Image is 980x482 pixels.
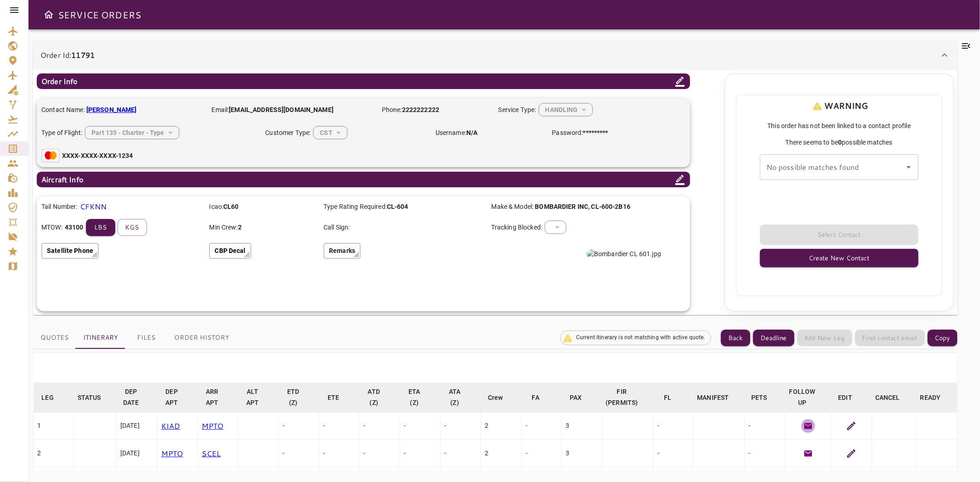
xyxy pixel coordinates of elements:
div: HANDLING [85,120,179,145]
p: CBP Decal [215,246,245,256]
b: [EMAIL_ADDRESS][DOMAIN_NAME] [229,106,334,113]
div: [DATE] [120,421,153,430]
span: LEG [41,392,65,403]
div: - [748,448,782,458]
img: Bombardier CL 601.jpg [587,249,661,258]
div: CANCEL [875,392,900,403]
button: Open [902,161,915,174]
b: 43100 [65,223,84,232]
div: - [283,448,315,458]
div: 2 [485,421,518,430]
button: Back [721,330,750,347]
div: EDIT [838,392,852,403]
b: 11791 [71,50,95,60]
div: - [657,421,690,430]
b: N/A [466,129,477,136]
div: - [526,448,558,458]
p: Tail Number: [41,202,78,212]
p: Call Sign: [323,223,484,232]
span: FOLLOW UP [789,386,827,408]
div: ETD (Z) [283,386,304,408]
button: Itinerary [76,327,125,349]
div: PAX [570,392,582,403]
div: ETE [328,392,339,403]
button: Files [125,327,167,349]
button: Open drawer [40,6,58,24]
span: ETA (Z) [404,386,437,408]
p: Type Rating Required: [323,202,484,212]
b: CL60 [223,203,239,210]
div: - [323,421,356,430]
span: ATD (Z) [363,386,397,408]
button: Order History [167,327,237,349]
p: Min Crew: [209,223,317,232]
b: 2222222222 [402,106,439,113]
td: 1 [34,412,74,440]
div: ALT APT [242,386,263,408]
span: Current itinerary is not matching with active quote. [571,334,711,342]
div: - [404,421,436,430]
div: PETS [751,392,767,403]
p: Aircraft Info [41,174,83,185]
p: Contact Name: [41,105,202,115]
p: MPTO [202,420,234,432]
div: - [526,421,558,430]
span: DEP DATE [120,386,153,408]
button: Generate Follow Up Email Template [801,447,815,460]
div: Order Id:11791 [33,40,957,70]
p: Order Info [41,76,78,87]
div: FL [664,392,671,403]
div: DEP APT [161,386,182,408]
span: ARR APT [202,386,235,408]
button: Copy [928,330,957,347]
b: XXXX-XXXX-XXXX-1234 [62,152,133,159]
div: Service Type: [498,103,606,117]
span: FA [532,392,551,403]
div: 2 [485,448,518,458]
div: ARR APT [202,386,223,408]
div: - [748,421,782,430]
div: basic tabs example [33,327,237,349]
span: MANIFEST [697,392,741,403]
div: LEG [41,392,53,403]
p: Remarks [329,246,355,256]
div: - [404,448,436,458]
p: Order Id: [40,50,95,61]
div: FOLLOW UP [789,386,816,408]
b: 2 [238,224,242,231]
b: BOMBARDIER INC , CL-600-2B16 [535,203,630,210]
p: MPTO [161,448,194,459]
div: Customer Type: [265,126,426,140]
span: There seems to be possible matches [741,138,937,147]
div: STATUS [78,392,101,403]
div: - [363,421,396,430]
div: Tracking Blocked: [492,220,652,234]
div: ATA (Z) [444,386,465,408]
span: ETD (Z) [283,386,316,408]
p: WARNING [810,100,868,112]
div: ATD (Z) [363,386,385,408]
span: CANCEL [875,392,912,403]
div: DEP DATE [120,386,142,408]
div: Order Id:11791 [33,70,957,315]
span: ALT APT [242,386,275,408]
span: PAX [570,392,594,403]
b: CL-604 [387,203,408,210]
div: 3 [566,421,598,430]
p: KIAD [161,420,194,432]
div: - [283,421,315,430]
span: Crew [488,392,515,403]
div: ETA (Z) [404,386,425,408]
button: Deadline [753,330,794,347]
button: Generate Follow Up Email Template [801,419,815,433]
button: kgs [118,219,147,236]
div: HANDLING [539,97,593,122]
p: Make & Model: [492,202,599,212]
span: ATA (Z) [444,386,477,408]
p: CFKNN [80,201,107,212]
div: MTOW: [41,219,202,236]
p: Satellite Phone [47,246,93,256]
span: EDIT [838,392,864,403]
div: FA [532,392,539,403]
b: [PERSON_NAME] [86,106,137,113]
